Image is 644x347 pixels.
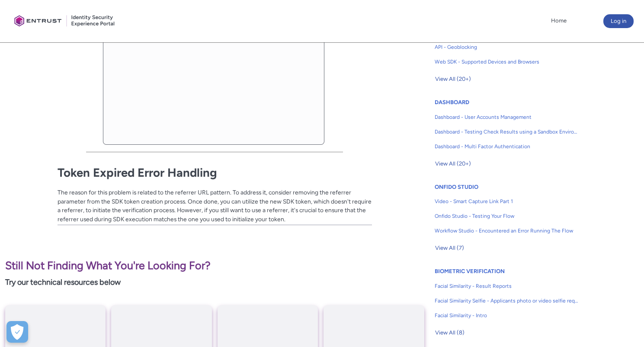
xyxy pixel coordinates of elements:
[435,279,578,293] a: Facial Similarity - Result Reports
[435,124,578,139] a: Dashboard - Testing Check Results using a Sandbox Environment
[58,166,217,180] strong: Token Expired Error Handling
[549,14,569,27] a: Home
[435,99,469,105] a: DASHBOARD
[6,321,28,343] button: Open Preferences
[435,139,578,154] a: Dashboard - Multi Factor Authentication
[435,54,578,69] a: Web SDK - Supported Devices and Browsers
[435,242,464,255] span: View All (7)
[435,326,465,340] button: View All (8)
[603,14,634,28] button: Log in
[435,326,465,339] span: View All (8)
[435,227,578,235] span: Workflow Studio - Encountered an Error Running The Flow
[435,143,578,150] span: Dashboard - Multi Factor Authentication
[435,293,578,308] a: Facial Similarity Selfie - Applicants photo or video selfie requirements
[435,241,465,255] button: View All (7)
[435,128,578,136] span: Dashboard - Testing Check Results using a Sandbox Environment
[435,223,578,238] a: Workflow Studio - Encountered an Error Running The Flow
[435,268,505,274] a: BIOMETRIC VERIFICATION
[435,197,578,205] span: Video - Smart Capture Link Part 1
[5,258,424,274] p: Still Not Finding What You're Looking For?
[435,113,578,121] span: Dashboard - User Accounts Management
[435,184,478,190] a: ONFIDO STUDIO
[435,194,578,209] a: Video - Smart Capture Link Part 1
[435,73,471,86] span: View All (20+)
[435,157,471,171] button: View All (20+)
[435,157,471,170] span: View All (20+)
[435,72,471,86] button: View All (20+)
[435,282,578,290] span: Facial Similarity - Result Reports
[435,40,578,54] a: API - Geoblocking
[6,321,28,343] div: Cookie Preferences
[435,209,578,223] a: Onfido Studio - Testing Your Flow
[435,312,578,319] span: Facial Similarity - Intro
[5,277,424,288] p: Try our technical resources below
[435,297,578,305] span: Facial Similarity Selfie - Applicants photo or video selfie requirements
[435,43,578,51] span: API - Geoblocking
[435,308,578,323] a: Facial Similarity - Intro
[435,212,578,220] span: Onfido Studio - Testing Your Flow
[435,110,578,124] a: Dashboard - User Accounts Management
[435,58,578,66] span: Web SDK - Supported Devices and Browsers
